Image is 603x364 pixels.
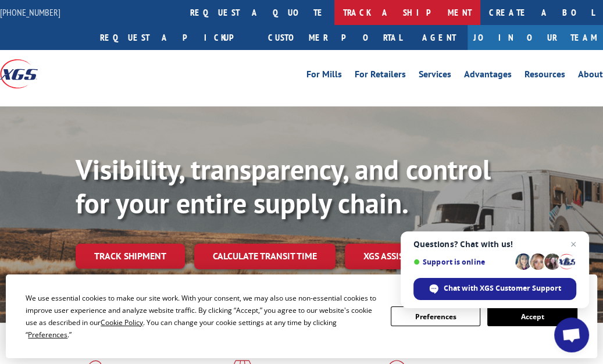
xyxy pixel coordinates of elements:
a: Advantages [464,70,512,83]
button: Preferences [391,306,480,326]
a: Resources [524,70,565,83]
a: Agent [411,25,468,50]
span: Cookie Policy [101,317,143,327]
span: Close chat [566,237,580,251]
a: Services [419,70,451,83]
a: About [578,70,603,83]
a: Request a pickup [91,25,259,50]
a: XGS ASSISTANT [345,244,444,269]
div: Cookie Consent Prompt [6,274,597,358]
button: Accept [487,306,577,326]
span: Chat with XGS Customer Support [444,283,561,294]
div: Open chat [554,317,589,352]
span: Support is online [413,258,511,266]
a: Customer Portal [259,25,411,50]
div: We use essential cookies to make our site work. With your consent, we may also use non-essential ... [26,292,377,341]
a: Calculate transit time [194,244,336,269]
div: Chat with XGS Customer Support [413,278,576,300]
a: For Mills [306,70,342,83]
span: Questions? Chat with us! [413,240,576,249]
a: Join Our Team [468,25,603,50]
a: For Retailers [355,70,406,83]
b: Visibility, transparency, and control for your entire supply chain. [76,151,491,221]
span: Preferences [28,330,67,340]
a: Track shipment [76,244,185,268]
